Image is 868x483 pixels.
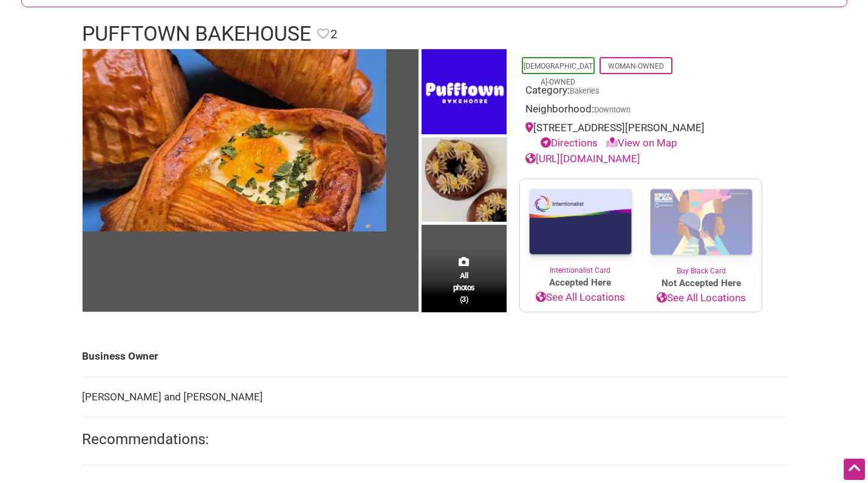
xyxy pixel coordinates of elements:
h2: Recommendations: [82,430,787,450]
div: Category: [525,83,756,101]
a: Intentionalist Card [520,179,641,276]
img: Pufftown Bakehouse - Sweet Croissants [422,137,507,225]
span: Downtown [594,106,630,114]
span: Accepted Here [520,276,641,290]
h1: Pufftown Bakehouse [82,19,311,49]
a: Buy Black Card [641,179,762,276]
span: 2 [330,25,337,44]
a: [URL][DOMAIN_NAME] [525,152,640,165]
span: All photos (3) [453,270,475,304]
img: Buy Black Card [641,179,762,265]
div: [STREET_ADDRESS][PERSON_NAME] [525,120,756,151]
a: [DEMOGRAPHIC_DATA]-Owned [524,62,593,86]
td: [PERSON_NAME] and [PERSON_NAME] [82,377,787,417]
div: Scroll Back to Top [844,459,865,480]
a: Bakeries [570,86,600,95]
a: Woman-Owned [608,62,664,70]
div: Neighborhood: [525,101,756,120]
img: Intentionalist Card [520,179,641,265]
a: View on Map [606,137,677,149]
a: See All Locations [520,290,641,306]
a: See All Locations [641,290,762,306]
img: Pufftown Bakehouse - Croissants [83,49,386,231]
img: Pufftown Bakehouse - Logo [422,49,507,137]
i: Favorite [317,28,329,40]
td: Business Owner [82,337,787,377]
span: Not Accepted Here [641,276,762,290]
a: Directions [541,137,598,149]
